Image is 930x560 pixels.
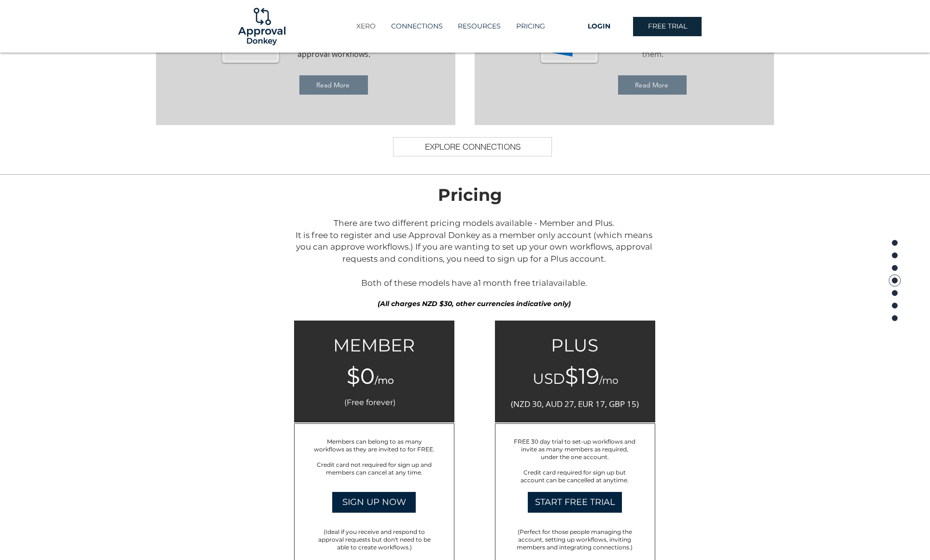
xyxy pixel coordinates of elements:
span: Credit card not required for sign up and members can cancel at any time. [317,461,432,476]
span: (Perfect for those people managing the account, setting up workflows, inviting members and integr... [517,528,633,551]
h6: Includes: [301,430,437,442]
span: $0 [347,363,375,389]
p: RESOURCES [453,18,506,34]
span: There are two different pricing models available - Member and Plus. It is free to register and us... [296,218,652,288]
span: /mo [375,375,394,386]
a: FREE TRIAL [633,17,702,36]
img: Logo-01.png [236,0,288,53]
span: Read More [635,81,668,89]
p: CONNECTIONS [386,18,448,34]
a: Read More [618,75,687,95]
nav: Site [337,18,564,34]
a: SIGN UP NOW [332,492,416,513]
span: /mo [599,375,619,386]
span: (Ideal if you receive and respond to approval requests but don't need to be able to create workfl... [318,528,431,551]
span: USD [533,370,565,388]
div: RESOURCES [450,18,508,34]
p: PRICING [511,18,550,34]
span: FREE TRIAL [648,22,687,31]
a: START FREE TRIAL [528,492,622,513]
span: FREE 30 day trial to set-up workflows and invite as many members as required, under the one account. [514,438,635,461]
span: $19 [565,363,599,389]
span: Pricing [438,184,502,205]
a: LOGIN [564,17,633,36]
span: MEMBER [333,335,415,356]
a: EXPLORE CONNECTIONS [393,137,552,156]
span: START FREE TRIAL [535,496,615,508]
span: PLUS [551,335,598,356]
span: Members can belong to as many workflows as they are invited to for FREE. [314,438,435,453]
span: (NZD 30, AUD 27, EUR 17, GBP 15) [511,398,639,409]
nav: Page [888,237,902,323]
span: Credit card required for sign up but account can be cancelled at anytime. [521,469,629,484]
span: (All charges NZD $30, other currencies indicative only)​ [378,299,571,308]
span: EXPLORE CONNECTIONS [425,141,521,152]
p: XERO [352,18,380,34]
span: SIGN UP NOW [342,496,406,508]
span: LOGIN [588,22,610,31]
span: (Free forever) [344,398,395,407]
a: CONNECTIONS [383,18,450,34]
a: PRICING [508,18,552,34]
span: Read More [316,81,350,89]
span: Leverage your existing Wix Form to turn form submissions into automated, tracked approval workflows. [293,6,375,60]
a: XERO [349,18,383,34]
a: 1 month free trial [478,278,549,288]
a: Read More [299,75,368,95]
